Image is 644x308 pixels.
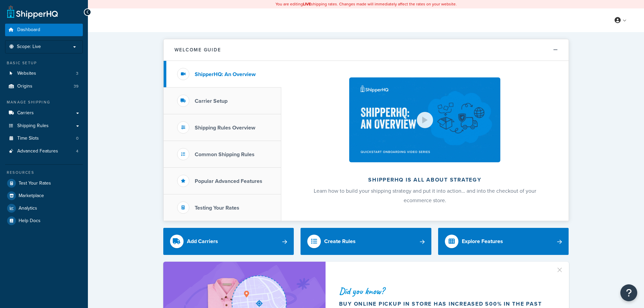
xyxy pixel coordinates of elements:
span: Analytics [19,206,37,211]
h3: Shipping Rules Overview [195,125,255,131]
a: Explore Features [438,228,569,255]
h2: Welcome Guide [174,47,221,52]
h3: Popular Advanced Features [195,178,262,184]
a: Websites3 [5,67,83,80]
span: Scope: Live [17,44,41,50]
li: Origins [5,80,83,93]
li: Advanced Features [5,145,83,158]
span: 4 [76,148,78,154]
h3: Common Shipping Rules [195,151,255,158]
a: Carriers [5,107,83,119]
span: Dashboard [17,27,40,33]
h3: Carrier Setup [195,98,228,104]
a: Origins39 [5,80,83,93]
a: Help Docs [5,215,83,227]
a: Test Your Rates [5,177,83,189]
div: Add Carriers [187,237,218,246]
div: Resources [5,170,83,175]
span: 0 [76,136,78,141]
span: 39 [74,84,78,89]
div: Manage Shipping [5,99,83,105]
span: Test Your Rates [19,181,51,186]
span: Shipping Rules [17,123,49,129]
a: Marketplace [5,190,83,202]
span: Advanced Features [17,148,58,154]
span: Learn how to build your shipping strategy and put it into action… and into the checkout of your e... [314,187,536,204]
span: 3 [76,71,78,76]
a: Add Carriers [163,228,294,255]
a: Create Rules [301,228,431,255]
div: Create Rules [324,237,356,246]
span: Websites [17,71,36,76]
span: Origins [17,84,32,89]
h3: ShipperHQ: An Overview [195,71,256,77]
div: Basic Setup [5,60,83,66]
span: Carriers [17,110,34,116]
div: Explore Features [462,237,503,246]
a: Analytics [5,202,83,214]
a: Advanced Features4 [5,145,83,158]
li: Websites [5,67,83,80]
span: Help Docs [19,218,41,224]
img: ShipperHQ is all about strategy [349,77,500,162]
button: Welcome Guide [164,39,569,61]
h3: Testing Your Rates [195,205,239,211]
li: Time Slots [5,132,83,145]
h2: ShipperHQ is all about strategy [299,177,551,183]
button: Open Resource Center [620,284,637,301]
span: Time Slots [17,136,39,141]
a: Time Slots0 [5,132,83,145]
span: Marketplace [19,193,44,199]
div: Did you know? [339,286,553,296]
a: Shipping Rules [5,120,83,132]
a: Dashboard [5,24,83,36]
b: LIVE [303,1,311,7]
